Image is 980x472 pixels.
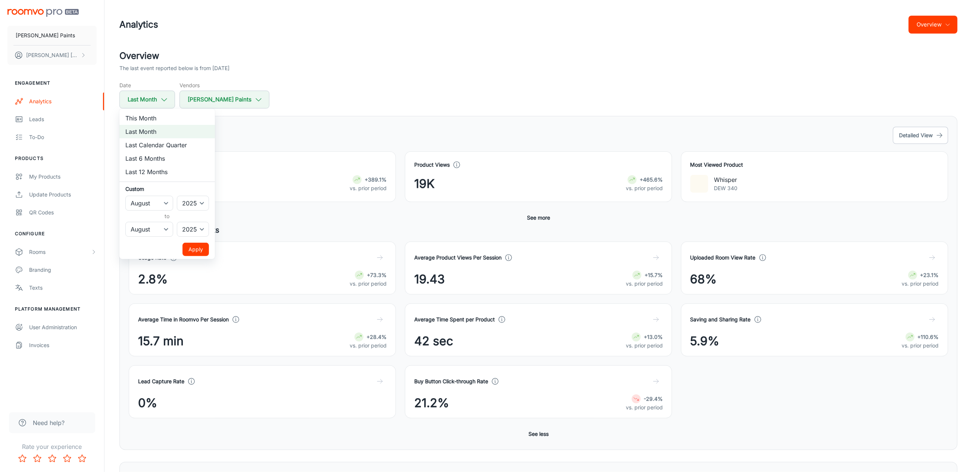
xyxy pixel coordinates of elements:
h6: Custom [125,185,209,193]
li: This Month [119,111,215,125]
li: Last Month [119,125,215,138]
h6: to [127,212,207,220]
button: Apply [182,243,209,256]
li: Last 12 Months [119,165,215,179]
li: Last 6 Months [119,152,215,165]
li: Last Calendar Quarter [119,138,215,152]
